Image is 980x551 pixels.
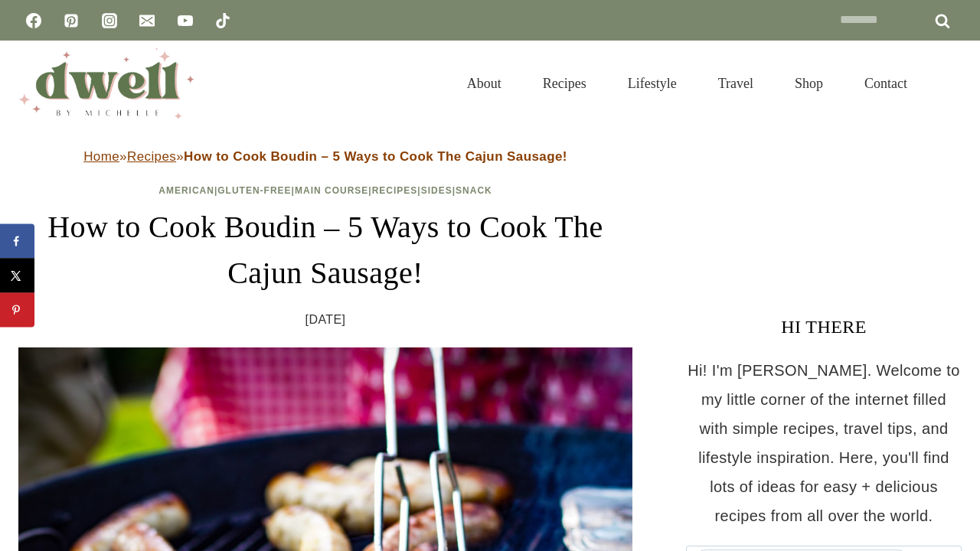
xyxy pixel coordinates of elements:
[844,57,928,110] a: Contact
[94,5,125,36] a: Instagram
[446,57,928,110] nav: Primary Navigation
[421,185,452,196] a: Sides
[158,185,492,196] span: | | | | |
[686,313,962,341] h3: HI THERE
[774,57,844,110] a: Shop
[132,5,162,36] a: Email
[18,5,49,36] a: Facebook
[607,57,697,110] a: Lifestyle
[446,57,522,110] a: About
[456,185,492,196] a: Snack
[127,149,176,164] a: Recipes
[56,5,87,36] a: Pinterest
[305,308,346,331] time: [DATE]
[18,48,194,119] img: DWELL by michelle
[18,204,632,296] h1: How to Cook Boudin – 5 Ways to Cook The Cajun Sausage!
[158,185,214,196] a: American
[207,5,238,36] a: TikTok
[83,149,567,164] span: » »
[170,5,201,36] a: YouTube
[295,185,368,196] a: Main Course
[686,356,962,530] p: Hi! I'm [PERSON_NAME]. Welcome to my little corner of the internet filled with simple recipes, tr...
[522,57,607,110] a: Recipes
[184,149,567,164] strong: How to Cook Boudin – 5 Ways to Cook The Cajun Sausage!
[217,185,291,196] a: Gluten-Free
[936,70,962,96] button: View Search Form
[372,185,418,196] a: Recipes
[697,57,774,110] a: Travel
[83,149,119,164] a: Home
